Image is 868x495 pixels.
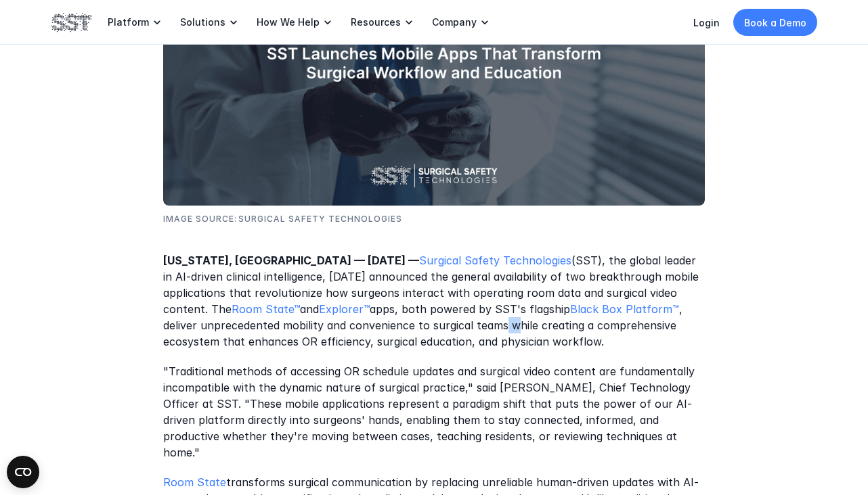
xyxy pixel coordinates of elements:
[319,303,370,316] a: Explorer™
[570,303,679,316] a: Black Box Platform™
[163,212,237,225] p: Image Source:
[163,476,226,490] a: Room State
[257,16,320,28] p: How We Help
[163,364,705,461] p: "Traditional methods of accessing OR schedule updates and surgical video content are fundamentall...
[180,16,225,28] p: Solutions
[232,303,300,316] a: Room State™
[108,16,149,28] p: Platform
[163,254,419,268] strong: [US_STATE], [GEOGRAPHIC_DATA] — [DATE] —
[238,212,402,225] p: Surgical Safety Technologies
[419,254,571,268] a: Surgical Safety Technologies
[733,9,817,36] a: Book a Demo
[693,17,720,28] a: Login
[7,456,39,488] button: Open CMP widget
[432,16,477,28] p: Company
[51,11,91,34] img: SST logo
[744,16,806,30] p: Book a Demo
[163,253,705,350] p: (SST), the global leader in AI-driven clinical intelligence, [DATE] announced the general availab...
[351,16,401,28] p: Resources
